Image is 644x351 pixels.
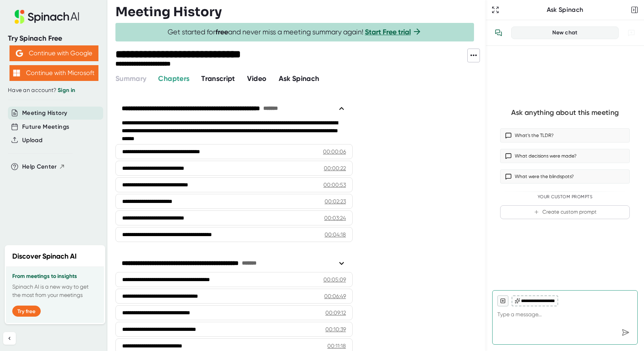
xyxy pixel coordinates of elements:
h3: Meeting History [115,4,222,19]
button: Summary [115,73,146,84]
a: Sign in [58,87,75,94]
button: Collapse sidebar [3,332,16,345]
div: 00:03:24 [324,214,346,222]
span: Get started for and never miss a meeting summary again! [168,28,422,37]
button: What were the blindspots? [500,169,630,184]
b: free [215,28,228,36]
div: Try Spinach Free [8,34,100,43]
button: Ask Spinach [279,73,319,84]
button: Create custom prompt [500,205,630,219]
div: Your Custom Prompts [500,194,630,200]
button: Video [247,73,267,84]
div: Ask Spinach [501,6,629,14]
span: Help Center [22,162,57,171]
div: 00:11:18 [327,342,346,350]
button: What’s the TLDR? [500,128,630,143]
div: Have an account? [8,87,100,94]
div: 00:04:18 [325,231,346,238]
h2: Discover Spinach AI [12,251,77,262]
div: 00:00:06 [323,148,346,156]
span: Video [247,74,267,83]
button: Future Meetings [22,122,69,131]
div: 00:05:09 [323,276,346,283]
button: Chapters [158,73,189,84]
button: Expand to Ask Spinach page [490,4,501,15]
a: Start Free trial [365,28,411,36]
div: 00:00:53 [323,181,346,189]
div: 00:00:22 [324,164,346,172]
button: Meeting History [22,109,67,118]
img: Aehbyd4JwY73AAAAAElFTkSuQmCC [16,50,23,57]
span: Transcript [201,74,235,83]
p: Spinach AI is a new way to get the most from your meetings [12,283,98,299]
button: What decisions were made? [500,149,630,163]
span: Summary [115,74,146,83]
button: Help Center [22,162,65,171]
button: Transcript [201,73,235,84]
button: Continue with Microsoft [9,65,98,81]
button: Close conversation sidebar [629,4,640,15]
div: Ask anything about this meeting [511,108,619,117]
button: Continue with Google [9,45,98,61]
div: 00:09:12 [325,309,346,317]
span: Chapters [158,74,189,83]
div: New chat [516,29,614,36]
button: Try free [12,306,41,317]
div: 00:02:23 [325,197,346,205]
span: Ask Spinach [279,74,319,83]
h3: From meetings to insights [12,273,98,280]
div: 00:06:49 [324,292,346,300]
div: 00:10:39 [325,325,346,333]
button: Upload [22,136,42,145]
button: View conversation history [491,25,506,41]
div: Send message [618,325,633,340]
